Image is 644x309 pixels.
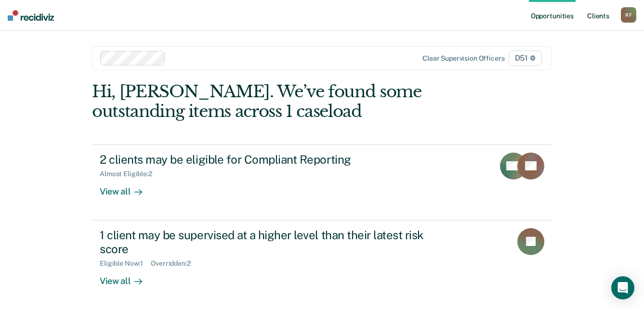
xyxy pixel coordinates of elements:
div: Eligible Now : 1 [100,259,151,268]
div: 1 client may be supervised at a higher level than their latest risk score [100,228,438,256]
button: RF [621,7,636,23]
span: D51 [509,51,542,66]
div: Open Intercom Messenger [611,276,634,299]
img: Recidiviz [8,10,54,21]
div: Almost Eligible : 2 [100,170,160,178]
div: Clear supervision officers [422,54,504,63]
div: 2 clients may be eligible for Compliant Reporting [100,153,438,167]
div: View all [100,178,154,197]
div: View all [100,268,154,286]
div: Overridden : 2 [151,259,198,268]
div: R F [621,7,636,23]
a: 2 clients may be eligible for Compliant ReportingAlmost Eligible:2View all [92,144,552,220]
div: Hi, [PERSON_NAME]. We’ve found some outstanding items across 1 caseload [92,82,460,121]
